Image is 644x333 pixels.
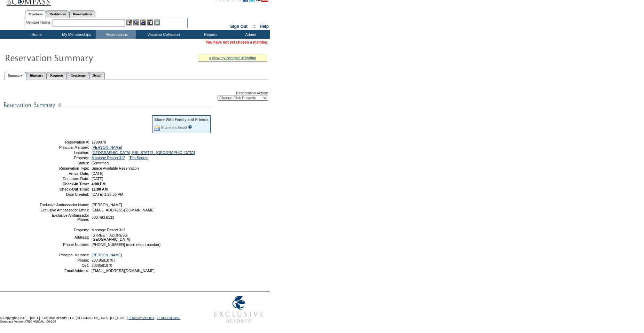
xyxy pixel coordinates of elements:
a: Members [25,10,46,18]
span: You have not yet chosen a member. [206,40,268,44]
td: Property: [39,228,89,232]
td: Exclusive Ambassador Email: [39,208,89,212]
img: View [133,20,139,25]
td: Status: [39,161,89,165]
td: Vacation Collection [136,30,190,39]
a: Requests [47,72,67,79]
a: Montage Resort 312 [92,156,125,160]
td: Admin [230,30,270,39]
span: [PERSON_NAME] [92,203,122,207]
td: Arrival Date: [39,171,89,176]
img: Exclusive Resorts [207,292,270,327]
a: The Source [129,156,148,160]
td: Reports [190,30,230,39]
strong: Check-In Time: [63,182,89,186]
td: Address: [39,233,89,241]
td: Property: [39,156,89,160]
input: What is this? [188,125,192,129]
td: Email Address: [39,269,89,273]
span: 2038581870 [92,263,112,268]
a: Summary [5,72,26,79]
span: [PHONE_NUMBER] (main resort number) [92,242,160,247]
a: PRIVACY POLICY [128,316,154,320]
img: b_edit.gif [126,20,132,25]
img: b_calculator.gif [154,20,160,25]
span: [DATE] 1:26:56 PM [92,192,123,196]
span: [DATE] [92,171,103,176]
td: Principal Member: [39,253,89,257]
span: 1799078 [92,140,106,144]
div: Share With Family and Friends [154,117,209,122]
div: Reservation Action: [3,91,268,101]
td: Date Created: [39,192,89,196]
div: Member Name: [26,20,53,25]
span: Confirmed [92,161,109,165]
a: Share via Email [161,125,187,130]
a: Residences [46,10,69,18]
a: [GEOGRAPHIC_DATA], [US_STATE] - [GEOGRAPHIC_DATA] [92,150,195,155]
span: [EMAIL_ADDRESS][DOMAIN_NAME] [92,208,155,212]
span: 203.8581870 ( [92,258,116,262]
span: 11:00 AM [92,187,108,191]
img: Impersonate [140,20,146,25]
a: [PERSON_NAME] [92,145,122,149]
td: Reservations [96,30,136,39]
span: 4:00 PM [92,182,105,186]
td: My Memberships [56,30,96,39]
td: Reservation #: [39,140,89,144]
a: Reservations [69,10,95,18]
td: Phone Number: [39,242,89,247]
span: :: [252,24,255,29]
span: [DATE] [92,177,103,181]
a: [PERSON_NAME] [92,253,122,257]
td: Home [16,30,56,39]
td: Departure Date: [39,177,89,181]
td: Cell: [39,263,89,268]
span: Space Available Reservation [92,166,139,170]
img: Reservaton Summary [5,51,144,64]
td: Location: [39,150,89,155]
a: Sign Out [230,24,248,29]
a: Detail [89,72,105,79]
td: Reservation Type: [39,166,89,170]
strong: Check-Out Time: [60,187,89,191]
span: [EMAIL_ADDRESS][DOMAIN_NAME] [92,269,155,273]
img: subTtlResSummary.gif [3,101,212,109]
td: Principal Member: [39,145,89,149]
span: 303.493.6133 [92,215,114,219]
td: Exclusive Ambassador Phone: [39,213,89,222]
a: » view my contract utilization [209,56,256,60]
img: Reservations [147,20,153,25]
a: TERMS OF USE [157,316,181,320]
span: Montage Resort 312 [92,228,125,232]
span: [STREET_ADDRESS] [GEOGRAPHIC_DATA] [92,233,130,241]
td: Exclusive Ambassador Name: [39,203,89,207]
a: Concierge [67,72,89,79]
a: Help [260,24,269,29]
td: Phone: [39,258,89,262]
a: Itinerary [26,72,47,79]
